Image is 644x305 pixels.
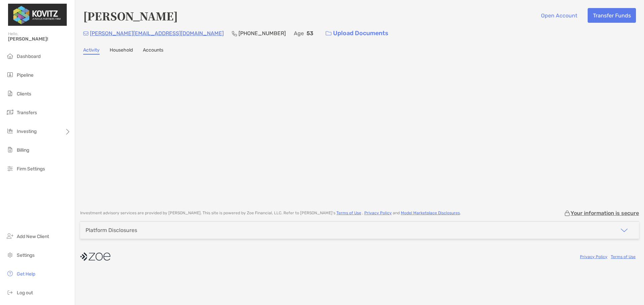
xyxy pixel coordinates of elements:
span: Firm Settings [17,166,45,172]
span: Settings [17,252,35,258]
a: Household [110,47,133,55]
img: icon arrow [620,226,628,234]
p: Investment advisory services are provided by [PERSON_NAME] . This site is powered by Zoe Financia... [80,211,461,216]
button: Open Account [536,8,582,23]
img: logout icon [6,288,14,296]
span: [PERSON_NAME]! [8,36,71,42]
a: Activity [83,47,100,55]
img: pipeline icon [6,71,14,79]
span: Clients [17,91,31,97]
span: Add New Client [17,234,49,239]
span: Dashboard [17,54,41,59]
img: settings icon [6,251,14,259]
span: Billing [17,147,29,153]
img: company logo [80,249,110,264]
img: get-help icon [6,270,14,278]
a: Privacy Policy [580,254,607,259]
span: Pipeline [17,72,34,78]
p: [PHONE_NUMBER] [238,29,286,37]
span: Log out [17,290,33,296]
p: Age [294,29,304,37]
p: [PERSON_NAME][EMAIL_ADDRESS][DOMAIN_NAME] [90,29,224,37]
img: button icon [326,31,331,36]
button: Transfer Funds [588,8,636,23]
a: Accounts [143,47,163,55]
img: Phone Icon [232,31,237,36]
p: 53 [307,29,313,37]
span: Investing [17,129,37,134]
img: transfers icon [6,108,14,116]
img: dashboard icon [6,52,14,60]
img: investing icon [6,127,14,135]
img: add_new_client icon [6,232,14,240]
span: Transfers [17,110,37,116]
a: Terms of Use [336,211,361,215]
img: billing icon [6,146,14,154]
span: Get Help [17,271,35,277]
div: Platform Disclosures [86,227,137,233]
img: clients icon [6,89,14,97]
a: Terms of Use [611,254,636,259]
img: Zoe Logo [8,3,67,27]
p: Your information is secure [571,210,639,216]
img: Email Icon [83,31,89,35]
h4: [PERSON_NAME] [83,8,178,23]
a: Upload Documents [321,26,393,41]
img: firm-settings icon [6,164,14,172]
a: Privacy Policy [364,211,392,215]
a: Model Marketplace Disclosures [401,211,460,215]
